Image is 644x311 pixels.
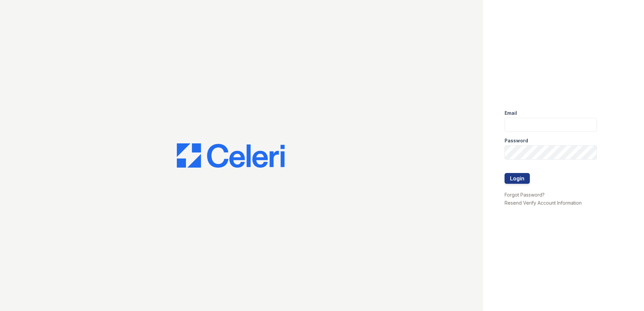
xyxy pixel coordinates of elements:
[505,200,582,206] a: Resend Verify Account Information
[505,137,528,144] label: Password
[505,173,530,184] button: Login
[505,192,545,198] a: Forgot Password?
[177,143,285,168] img: CE_Logo_Blue-a8612792a0a2168367f1c8372b55b34899dd931a85d93a1a3d3e32e68fde9ad4.png
[505,110,517,116] label: Email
